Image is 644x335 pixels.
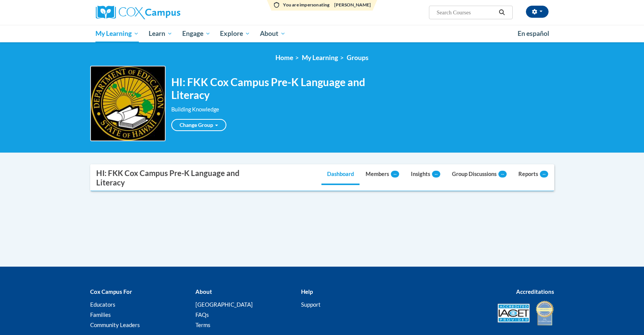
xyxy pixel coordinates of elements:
[518,29,549,37] span: En español
[498,304,530,323] img: Accredited IACET® Provider
[90,301,115,308] a: Educators
[496,8,507,17] button: Search
[391,171,399,178] span: --
[321,165,360,185] a: Dashboard
[195,311,209,318] a: FAQs
[540,171,548,178] span: --
[91,25,144,42] a: My Learning
[195,288,212,295] b: About
[516,288,554,295] b: Accreditations
[301,288,313,295] b: Help
[275,54,293,62] a: Home
[96,6,180,19] img: Cox Campus
[302,54,338,62] a: My Learning
[96,168,247,187] div: HI: FKK Cox Campus Pre-K Language and Literacy
[347,54,369,62] a: Groups
[144,25,177,42] a: Learn
[446,165,512,185] a: Group Discussions--
[90,311,111,318] a: Families
[90,288,132,295] b: Cox Campus For
[195,301,253,308] a: [GEOGRAPHIC_DATA]
[405,165,446,185] a: Insights--
[177,25,215,42] a: Engage
[95,29,139,38] span: My Learning
[182,29,211,38] span: Engage
[171,76,398,101] h2: HI: FKK Cox Campus Pre-K Language and Literacy
[526,6,549,18] button: Account Settings
[195,321,211,328] a: Terms
[255,25,290,42] a: About
[171,105,398,114] div: Building Knowledge
[513,26,554,42] a: En español
[260,29,286,38] span: About
[432,171,440,178] span: --
[513,165,554,185] a: Reports--
[360,165,405,185] a: Members--
[90,321,140,328] a: Community Leaders
[301,301,321,308] a: Support
[85,25,560,42] div: Main menu
[535,300,554,326] img: IDA® Accredited
[171,119,226,131] a: Change Group
[215,25,255,42] a: Explore
[149,29,172,38] span: Learn
[220,29,250,38] span: Explore
[498,171,507,178] span: --
[436,8,496,17] input: Search Courses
